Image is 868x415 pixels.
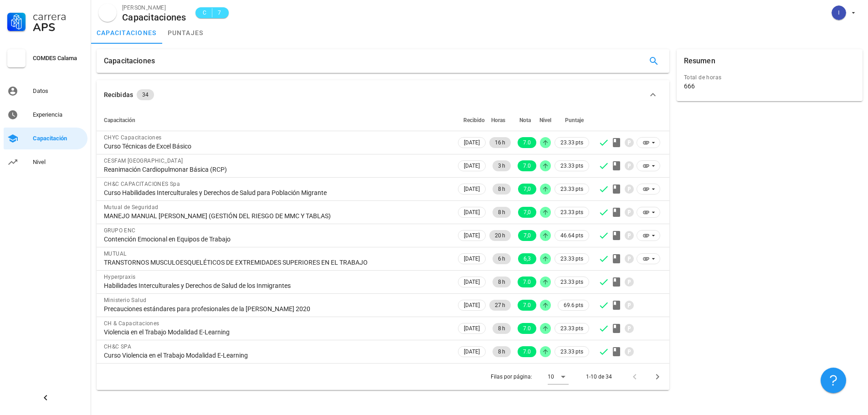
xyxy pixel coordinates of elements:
[560,277,583,287] span: 23.33 pts
[498,207,505,218] span: 8 h
[513,109,538,131] th: Nota
[216,8,223,17] span: 7
[498,160,505,171] span: 3 h
[104,227,136,234] span: GRUPO ENC
[464,254,480,264] span: [DATE]
[564,301,583,310] span: 69.6 pts
[104,343,131,350] span: CH&C SPA
[519,117,531,123] span: Nota
[97,109,456,131] th: Capacitación
[464,231,480,241] span: [DATE]
[33,111,84,118] div: Experiencia
[491,364,569,390] div: Filas por página:
[826,5,861,21] button: avatar
[684,73,855,82] div: Total de horas
[684,49,715,73] div: Resumen
[464,323,480,333] span: [DATE]
[524,184,531,195] span: 7,0
[104,282,449,290] div: Habilidades Interculturales y Derechos de Salud de los Inmigrantes
[33,55,84,62] div: COMDES Calama
[33,11,84,22] div: Carrera
[4,151,87,173] a: Nivel
[560,208,583,217] span: 23.33 pts
[104,189,449,197] div: Curso Habilidades Interculturales y Derechos de Salud para Población Migrante
[97,80,669,109] button: Recibidas 34
[104,351,449,359] div: Curso Violencia en el Trabajo Modalidad E-Learning
[91,22,162,44] a: capacitaciones
[4,104,87,126] a: Experiencia
[523,137,531,148] span: 7.0
[560,184,583,194] span: 23.33 pts
[104,274,135,280] span: Hyperpraxis
[104,117,135,123] span: Capacitación
[104,90,133,100] div: Recibidas
[523,160,531,171] span: 7.0
[495,300,505,311] span: 27 h
[104,328,449,336] div: Violencia en el Trabajo Modalidad E-Learning
[560,138,583,147] span: 23.33 pts
[524,207,531,218] span: 7,0
[649,369,666,385] button: Página siguiente
[538,109,553,131] th: Nivel
[456,109,488,131] th: Recibido
[523,277,531,287] span: 7.0
[464,300,480,310] span: [DATE]
[523,300,531,311] span: 7.0
[495,137,505,148] span: 16 h
[498,346,505,357] span: 8 h
[523,346,531,357] span: 7.0
[104,49,155,73] div: Capacitaciones
[33,159,84,166] div: Nivel
[463,117,485,123] span: Recibido
[104,258,449,266] div: TRANSTORNOS MUSCULOESQUELÉTICOS DE EXTREMIDADES SUPERIORES EN EL TRABAJO
[565,117,584,123] span: Puntaje
[464,277,480,287] span: [DATE]
[104,158,183,164] span: CESFAM [GEOGRAPHIC_DATA]
[553,109,591,131] th: Puntaje
[104,181,180,187] span: CH&C CAPACITACIONES Spa
[464,347,480,357] span: [DATE]
[491,117,505,123] span: Horas
[104,142,449,150] div: Curso Técnicas de Excel Básico
[33,135,84,142] div: Capacitación
[104,251,126,257] span: MUTUAL
[104,134,162,141] span: CHYC Capacitaciones
[33,87,84,95] div: Datos
[488,109,513,131] th: Horas
[162,22,209,44] a: puntajes
[104,297,146,303] span: Ministerio Salud
[560,347,583,356] span: 23.33 pts
[104,212,449,220] div: MANEJO MANUAL [PERSON_NAME] (GESTIÓN DEL RIESGO DE MMC Y TABLAS)
[122,12,186,22] div: Capacitaciones
[560,254,583,263] span: 23.33 pts
[201,8,208,17] span: C
[524,253,531,264] span: 6,3
[104,204,159,210] span: Mutual de Seguridad
[832,5,846,20] div: avatar
[104,305,449,313] div: Precauciones estándares para profesionales de la [PERSON_NAME] 2020
[122,3,186,12] div: [PERSON_NAME]
[498,323,505,334] span: 8 h
[464,207,480,217] span: [DATE]
[4,80,87,102] a: Datos
[548,369,569,384] div: 10Filas por página:
[539,117,551,123] span: Nivel
[495,230,505,241] span: 20 h
[98,4,117,22] div: avatar
[498,184,505,195] span: 8 h
[684,82,695,90] div: 666
[4,128,87,149] a: Capacitación
[548,373,554,381] div: 10
[560,231,583,240] span: 46.64 pts
[524,230,531,241] span: 7,0
[104,165,449,174] div: Reanimación Cardiopulmonar Básica (RCP)
[498,253,505,264] span: 6 h
[464,161,480,171] span: [DATE]
[560,324,583,333] span: 23.33 pts
[560,161,583,170] span: 23.33 pts
[586,373,612,381] div: 1-10 de 34
[523,323,531,334] span: 7.0
[464,184,480,194] span: [DATE]
[33,22,84,33] div: APS
[104,320,159,327] span: CH & Capacitaciones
